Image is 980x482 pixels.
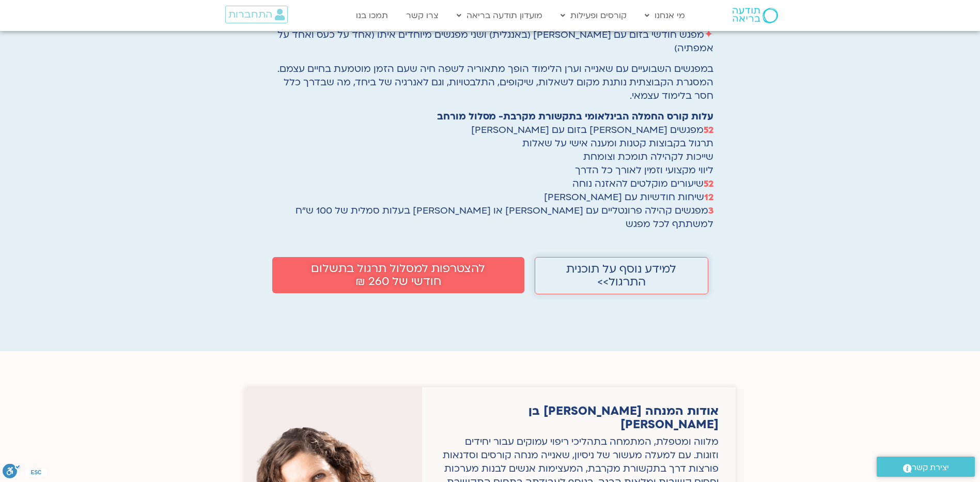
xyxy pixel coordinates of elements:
a: להצטרפות למסלול תרגול בתשלום חודשי של 260 ₪ [272,257,525,293]
a: התחברות [225,6,288,23]
a: מי אנחנו [640,6,690,25]
span: מפגשים [PERSON_NAME] בזום עם [PERSON_NAME] [471,124,713,137]
strong: 52 [704,124,713,137]
span: המסגרת הקבוצתית נותנת מקום לשאלות, שיקופים, התלבטויות, וגם לאנרגיה של ביחד, מה שבדרך כלל חסר בלימ... [284,76,713,102]
span: תרגול בקבוצות קטנות ומענה אישי על שאלות [522,137,713,150]
b: עלות קורס החמלה הבינלאומי בתקשורת מקרבת- מסלול מורחב [437,110,713,123]
span: להצטרפות למסלול תרגול בתשלום חודשי של 260 ₪ [301,262,496,288]
img: תודעה בריאה [733,8,778,23]
span: ליווי מקצועי וזמין לאורך כל הדרך [575,164,713,177]
strong: 52 [704,177,713,190]
span: שייכות לקהילה תומכת וצומחת [583,150,713,163]
a: יצירת קשר [877,457,975,477]
span: במפגשים השבועיים עם שאנייה וערן הלימוד הופך מתאוריה לשפה חיה שעם הזמן מוטמעת בחיים עצמם. [277,63,713,76]
span: שיעורים מוקלטים להאזנה נוחה [572,177,713,190]
h2: אודות המנחה [PERSON_NAME] בן [PERSON_NAME] [439,404,718,431]
a: תמכו בנו [351,6,393,25]
span: יצירת קשר [912,461,949,475]
strong: 3 [708,204,713,217]
span: התחברות [228,9,272,20]
span: שיחות חודשיות עם [PERSON_NAME] מפגשים קהילה פרונטליים עם [PERSON_NAME] או [PERSON_NAME] בעלות סמל... [295,191,713,231]
a: צרו קשר [401,6,444,25]
a: למידע נוסף על תוכנית התרגול>> [535,257,708,294]
span: למידע נוסף על תוכנית התרגול>> [564,263,679,289]
span: 12 [704,191,713,204]
a: קורסים ופעילות [555,6,632,25]
a: מועדון תודעה בריאה [452,6,548,25]
span: ✦ [704,28,713,41]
